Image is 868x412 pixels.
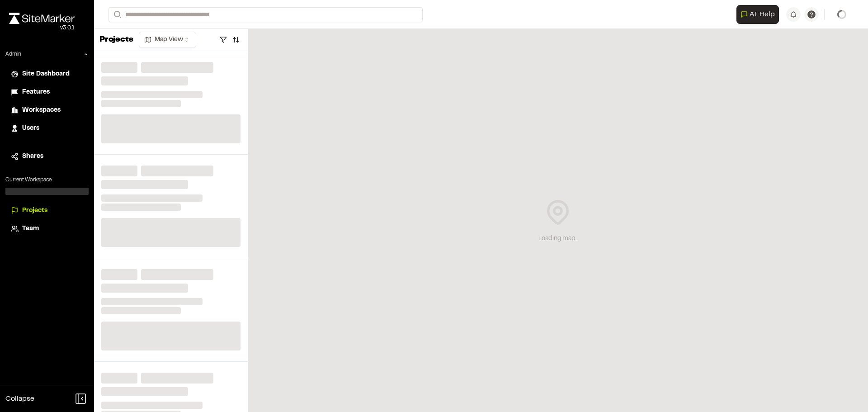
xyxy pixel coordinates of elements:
img: rebrand.png [9,13,75,24]
span: Projects [22,206,47,216]
span: Users [22,123,39,133]
p: Current Workspace [5,176,89,184]
button: Search [108,7,125,22]
span: AI Help [750,9,775,20]
a: Shares [11,152,83,161]
span: Features [22,87,50,97]
a: Users [11,123,83,133]
a: Features [11,87,83,97]
p: Projects [99,34,133,46]
a: Projects [11,206,83,216]
div: Oh geez...please don't... [9,24,75,32]
span: Site Dashboard [22,69,70,79]
a: Team [11,224,83,234]
a: Workspaces [11,105,83,115]
span: Shares [22,152,43,161]
span: Collapse [5,393,34,404]
p: Admin [5,50,21,58]
span: Workspaces [22,105,61,115]
div: Open AI Assistant [736,5,783,24]
button: Open AI Assistant [736,5,779,24]
span: Team [22,224,39,234]
div: Loading map... [538,234,578,244]
a: Site Dashboard [11,69,83,79]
